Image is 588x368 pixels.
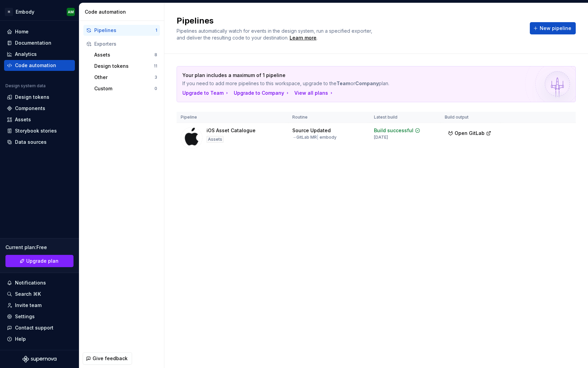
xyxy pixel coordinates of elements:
div: 1 [156,28,157,33]
span: . [289,35,317,41]
a: Open GitLab [445,131,494,137]
th: Latest build [370,112,441,123]
div: Documentation [15,40,51,46]
button: Open GitLab [445,127,494,139]
button: HEmbodyAM [1,4,78,19]
a: Settings [4,311,75,322]
div: Source Updated [292,127,331,134]
button: Contact support [4,322,75,333]
div: Custom [94,85,154,92]
div: → GitLab MR embody [292,135,337,140]
div: Design system data [5,83,46,89]
button: Assets8 [92,49,160,60]
button: Upgrade to Team [182,90,230,96]
span: New pipeline [540,25,571,32]
div: Settings [15,313,35,320]
div: Design tokens [94,63,154,70]
a: Analytics [4,49,75,60]
div: Assets [207,136,224,143]
h2: Pipelines [177,15,522,26]
div: AM [68,9,74,15]
button: New pipeline [530,22,576,34]
button: Notifications [4,277,75,288]
th: Build output [441,112,501,123]
div: Embody [16,9,34,15]
span: Upgrade plan [26,258,59,264]
span: Pipelines automatically watch for events in the design system, run a specified exporter, and deli... [177,28,374,41]
div: Assets [15,116,31,123]
div: Build successful [374,127,413,134]
button: Custom0 [92,83,160,94]
div: Assets [94,51,154,58]
div: H [5,8,13,16]
a: Assets [4,114,75,125]
a: Components [4,103,75,114]
div: Contact support [15,324,53,331]
a: Home [4,26,75,37]
div: Components [15,105,45,112]
a: Documentation [4,37,75,48]
div: Pipelines [94,27,156,34]
strong: Team [337,80,350,86]
div: [DATE] [374,135,388,140]
div: 0 [154,86,157,91]
div: Code automation [15,62,56,69]
a: Storybook stories [4,125,75,136]
span: Open GitLab [455,130,485,137]
p: If you need to add more pipelines to this workspace, upgrade to the or plan. [182,80,522,87]
button: Upgrade to Company [234,90,290,96]
a: Learn more [290,34,316,41]
div: Current plan : Free [5,244,73,251]
a: Data sources [4,137,75,148]
div: Invite team [15,302,42,309]
a: Invite team [4,300,75,311]
button: Pipelines1 [83,25,160,36]
div: Exporters [94,41,157,47]
div: Data sources [15,139,47,145]
th: Routine [288,112,370,123]
button: View all plans [294,90,334,96]
th: Pipeline [177,112,288,123]
div: Analytics [15,51,37,58]
div: Design tokens [15,94,49,101]
a: Upgrade plan [5,255,73,267]
button: Design tokens11 [92,61,160,72]
a: Code automation [4,60,75,71]
div: Notifications [15,279,46,286]
div: Help [15,336,26,342]
button: Help [4,334,75,344]
span: Give feedback [93,355,128,362]
svg: Supernova Logo [22,356,56,363]
div: Storybook stories [15,127,57,134]
p: Your plan includes a maximum of 1 pipeline [182,72,522,79]
div: Code automation [85,9,161,15]
div: Home [15,28,29,35]
div: Other [94,74,154,81]
div: 11 [154,63,157,69]
div: 3 [154,75,157,80]
button: Other3 [92,72,160,83]
div: iOS Asset Catalogue [207,127,256,134]
span: | [317,135,318,140]
a: Design tokens [4,92,75,103]
strong: Company [355,80,379,86]
button: Search ⌘K [4,289,75,300]
div: Search ⌘K [15,291,41,297]
button: Give feedback [83,352,132,365]
div: 8 [154,52,157,58]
